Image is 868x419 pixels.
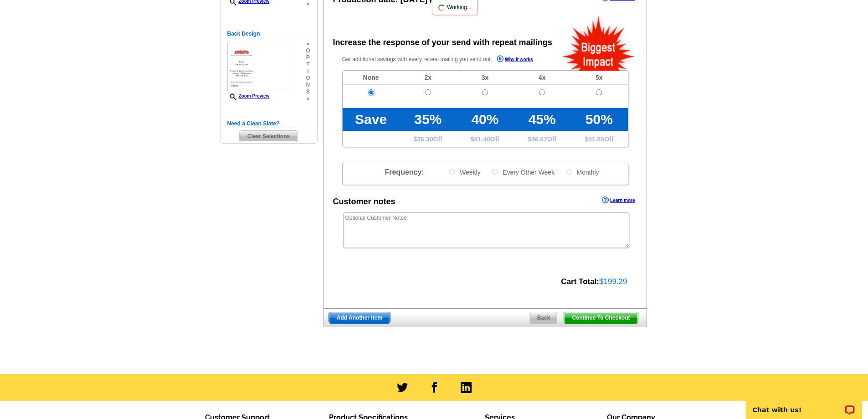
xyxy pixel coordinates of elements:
[602,197,635,204] a: Learn more
[514,108,570,131] td: 45%
[306,82,310,88] span: n
[514,71,570,85] td: 4x
[333,36,552,49] div: Increase the response of your send with repeat mailings
[400,71,457,85] td: 2x
[329,312,390,323] span: Add Another Item
[306,61,310,68] span: t
[343,71,400,85] td: None
[570,108,627,131] td: 50%
[227,93,270,98] a: Zoom Preview
[306,41,310,47] span: »
[570,131,627,147] td: $ Off
[342,54,553,65] p: Get additional savings with every repeat mailing you send out.
[492,169,498,175] input: Every Other Week
[306,75,310,82] span: o
[449,169,455,175] input: Weekly
[227,43,290,91] img: small-thumb.jpg
[566,169,572,175] input: Monthly
[417,135,433,143] span: 36.30
[529,312,559,324] a: Back
[306,54,310,61] span: p
[514,131,570,147] td: $ Off
[599,277,627,286] span: $199.29
[333,196,395,208] div: Customer notes
[497,55,533,65] a: Why it works
[448,168,481,176] label: Weekly
[474,135,490,143] span: 41.48
[457,108,514,131] td: 40%
[240,131,298,142] span: Clear Selections
[561,277,599,286] strong: Cart Total:
[306,0,310,7] span: »
[385,168,424,176] span: Frequency:
[400,131,457,147] td: $ Off
[400,108,457,131] td: 35%
[329,312,390,324] a: Add Another Item
[306,68,310,75] span: i
[531,135,547,143] span: 46.67
[561,15,637,71] img: biggestImpact.png
[565,168,599,176] label: Monthly
[227,30,310,38] h5: Back Design
[529,312,558,323] span: Back
[306,47,310,54] span: o
[227,119,310,128] h5: Need a Clean Slate?
[588,135,604,143] span: 51.85
[438,4,445,11] img: loading...
[570,71,627,85] td: 5x
[491,168,555,176] label: Every Other Week
[343,108,400,131] td: Save
[740,390,868,419] iframe: LiveChat chat widget
[306,88,310,95] span: s
[306,95,310,102] span: »
[457,131,514,147] td: $ Off
[564,312,637,323] span: Continue To Checkout
[457,71,514,85] td: 3x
